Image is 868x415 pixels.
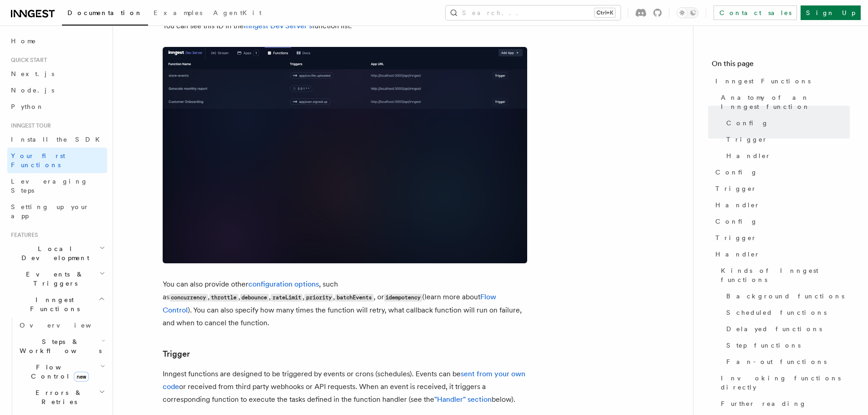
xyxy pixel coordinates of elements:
[20,322,113,329] span: Overview
[169,294,208,302] code: concurrency
[715,250,760,259] span: Handler
[721,374,850,392] span: Invoking functions directly
[271,294,303,302] code: rateLimit
[11,36,36,46] span: Home
[384,294,422,302] code: idempotency
[11,178,88,194] span: Leveraging Steps
[717,89,850,115] a: Anatomy of an Inngest function
[74,372,89,382] span: new
[723,354,850,370] a: Fan-out functions
[163,292,496,314] a: Flow Control
[335,294,373,302] code: batchEvents
[721,93,850,111] span: Anatomy of an Inngest function
[434,395,492,404] a: "Handler" section
[16,317,107,333] a: Overview
[712,58,850,73] h4: On this page
[717,370,850,395] a: Invoking functions directly
[726,151,771,160] span: Handler
[723,321,850,337] a: Delayed functions
[11,87,54,94] span: Node.js
[163,348,190,360] a: Trigger
[715,200,760,210] span: Handler
[446,5,621,20] button: Search...Ctrl+K
[677,7,699,18] button: Toggle dark mode
[11,152,65,169] span: Your first Functions
[7,56,47,64] span: Quick start
[11,136,105,143] span: Install the SDK
[726,118,769,128] span: Config
[721,399,806,408] span: Further reading
[712,180,850,197] a: Trigger
[7,148,107,173] a: Your first Functions
[163,47,527,263] img: Screenshot of the Inngest Dev Server interface showing three functions listed under the 'Function...
[723,337,850,354] a: Step functions
[715,217,758,226] span: Config
[7,98,107,115] a: Python
[595,8,615,17] kbd: Ctrl+K
[210,294,238,302] code: throttle
[726,324,822,333] span: Delayed functions
[67,9,143,16] span: Documentation
[11,103,44,110] span: Python
[712,213,850,230] a: Config
[16,359,107,384] button: Flow Controlnew
[726,341,801,350] span: Step functions
[7,82,107,98] a: Node.js
[163,20,527,32] p: You can see this ID in the function list:
[7,173,107,199] a: Leveraging Steps
[163,369,525,391] a: sent from your own code
[714,5,797,20] a: Contact sales
[16,337,102,355] span: Steps & Workflows
[712,164,850,180] a: Config
[723,148,850,164] a: Handler
[712,246,850,262] a: Handler
[154,9,202,16] span: Examples
[726,357,827,366] span: Fan-out functions
[715,184,757,193] span: Trigger
[717,262,850,288] a: Kinds of Inngest functions
[163,278,527,329] p: You can also provide other , such as , , , , , , or (learn more about ). You can also specify how...
[7,131,107,148] a: Install the SDK
[726,292,844,301] span: Background functions
[7,199,107,224] a: Setting up your app
[240,294,269,302] code: debounce
[723,288,850,304] a: Background functions
[16,388,99,406] span: Errors & Retries
[712,73,850,89] a: Inngest Functions
[11,203,89,220] span: Setting up your app
[723,131,850,148] a: Trigger
[7,266,107,292] button: Events & Triggers
[248,280,319,288] a: configuration options
[723,304,850,321] a: Scheduled functions
[163,368,527,406] p: Inngest functions are designed to be triggered by events or crons (schedules). Events can be or r...
[7,33,107,49] a: Home
[62,3,148,26] a: Documentation
[7,122,51,129] span: Inngest tour
[712,197,850,213] a: Handler
[712,230,850,246] a: Trigger
[148,3,208,25] a: Examples
[7,244,99,262] span: Local Development
[715,168,758,177] span: Config
[11,70,54,77] span: Next.js
[7,270,99,288] span: Events & Triggers
[213,9,262,16] span: AgentKit
[723,115,850,131] a: Config
[7,231,38,239] span: Features
[304,294,333,302] code: priority
[721,266,850,284] span: Kinds of Inngest functions
[801,5,861,20] a: Sign Up
[726,135,768,144] span: Trigger
[715,233,757,242] span: Trigger
[717,395,850,412] a: Further reading
[16,363,100,381] span: Flow Control
[7,295,98,313] span: Inngest Functions
[7,292,107,317] button: Inngest Functions
[16,333,107,359] button: Steps & Workflows
[16,384,107,410] button: Errors & Retries
[7,241,107,266] button: Local Development
[7,66,107,82] a: Next.js
[208,3,267,25] a: AgentKit
[726,308,827,317] span: Scheduled functions
[715,77,811,86] span: Inngest Functions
